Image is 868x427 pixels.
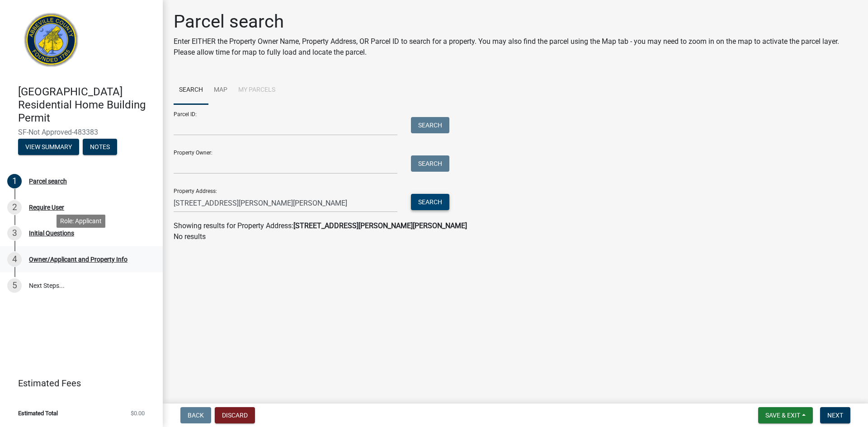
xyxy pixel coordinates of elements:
[215,407,255,423] button: Discard
[758,407,813,423] button: Save & Exit
[29,178,67,184] div: Parcel search
[174,36,857,58] p: Enter EITHER the Property Owner Name, Property Address, OR Parcel ID to search for a property. Yo...
[7,278,22,293] div: 5
[7,252,22,267] div: 4
[7,374,148,392] a: Estimated Fees
[411,117,449,133] button: Search
[18,85,156,124] h4: [GEOGRAPHIC_DATA] Residential Home Building Permit
[174,231,857,242] p: No results
[57,215,105,228] div: Role: Applicant
[7,200,22,215] div: 2
[411,194,449,210] button: Search
[83,144,117,151] wm-modal-confirm: Notes
[18,144,79,151] wm-modal-confirm: Summary
[174,76,208,105] a: Search
[18,410,58,416] span: Estimated Total
[18,139,79,155] button: View Summary
[765,412,800,419] span: Save & Exit
[411,155,449,172] button: Search
[174,11,857,33] h1: Parcel search
[7,226,22,240] div: 3
[7,174,22,188] div: 1
[820,407,850,423] button: Next
[18,128,145,136] span: SF-Not Approved-483383
[83,139,117,155] button: Notes
[29,256,127,263] div: Owner/Applicant and Property Info
[180,407,211,423] button: Back
[29,230,74,236] div: Initial Questions
[208,76,233,105] a: Map
[188,412,204,419] span: Back
[131,410,145,416] span: $0.00
[293,221,467,230] strong: [STREET_ADDRESS][PERSON_NAME][PERSON_NAME]
[174,221,857,231] div: Showing results for Property Address:
[18,9,85,76] img: Abbeville County, South Carolina
[827,412,843,419] span: Next
[29,204,64,211] div: Require User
